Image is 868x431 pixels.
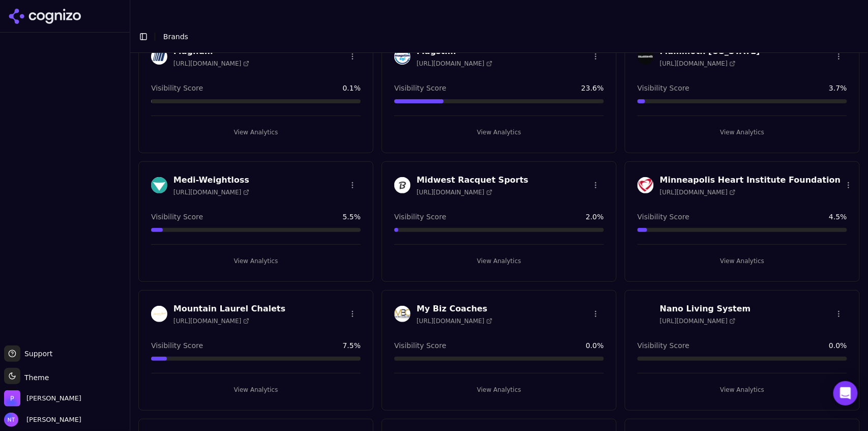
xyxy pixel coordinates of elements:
h3: Midwest Racquet Sports [417,174,529,186]
img: Nano Living System [638,306,654,322]
button: View Analytics [394,253,604,269]
button: Open user button [4,413,81,427]
h3: Mountain Laurel Chalets [173,303,285,315]
div: Open Intercom Messenger [833,381,858,406]
span: Visibility Score [151,212,203,222]
span: [URL][DOMAIN_NAME] [417,60,493,68]
img: Perrill [4,390,20,407]
span: [URL][DOMAIN_NAME] [417,317,493,325]
nav: breadcrumb [163,32,188,42]
h3: Minneapolis Heart Institute Foundation [660,174,841,186]
button: View Analytics [638,124,847,140]
span: Visibility Score [151,83,203,93]
span: 0.0 % [586,340,604,351]
span: [URL][DOMAIN_NAME] [173,188,249,196]
button: View Analytics [394,124,604,140]
span: Visibility Score [394,340,446,351]
img: Magstim [394,48,411,65]
span: [URL][DOMAIN_NAME] [417,188,493,196]
span: Theme [20,373,49,382]
span: 23.6 % [582,83,604,93]
button: View Analytics [638,253,847,269]
span: 0.0 % [829,340,847,351]
span: Visibility Score [638,83,689,93]
span: Visibility Score [394,212,446,222]
span: Brands [163,33,188,41]
span: 4.5 % [829,212,847,222]
span: Visibility Score [638,340,689,351]
span: Perrill [26,394,81,403]
span: [URL][DOMAIN_NAME] [660,188,736,196]
span: 7.5 % [342,340,361,351]
span: 0.1 % [342,83,361,93]
span: 5.5 % [342,212,361,222]
span: [URL][DOMAIN_NAME] [660,60,736,68]
h3: Medi-Weightloss [173,174,249,186]
span: 2.0 % [586,212,604,222]
span: [URL][DOMAIN_NAME] [173,317,249,325]
span: [URL][DOMAIN_NAME] [660,317,736,325]
img: Minneapolis Heart Institute Foundation [638,177,654,193]
img: Mammoth New York [638,48,654,65]
img: My Biz Coaches [394,306,411,322]
span: Visibility Score [394,83,446,93]
button: Open organization switcher [4,390,81,407]
button: View Analytics [151,382,361,398]
img: Nate Tower [4,413,18,427]
button: View Analytics [638,382,847,398]
img: Mountain Laurel Chalets [151,306,167,322]
span: Visibility Score [638,212,689,222]
img: Medi-Weightloss [151,177,167,193]
span: Visibility Score [151,340,203,351]
button: View Analytics [394,382,604,398]
span: Support [20,349,52,359]
span: [PERSON_NAME] [22,415,81,424]
button: View Analytics [151,124,361,140]
img: Midwest Racquet Sports [394,177,411,193]
h3: My Biz Coaches [417,303,493,315]
span: [URL][DOMAIN_NAME] [173,60,249,68]
h3: Nano Living System [660,303,751,315]
img: Magnum [151,48,167,65]
span: 3.7 % [829,83,847,93]
button: View Analytics [151,253,361,269]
